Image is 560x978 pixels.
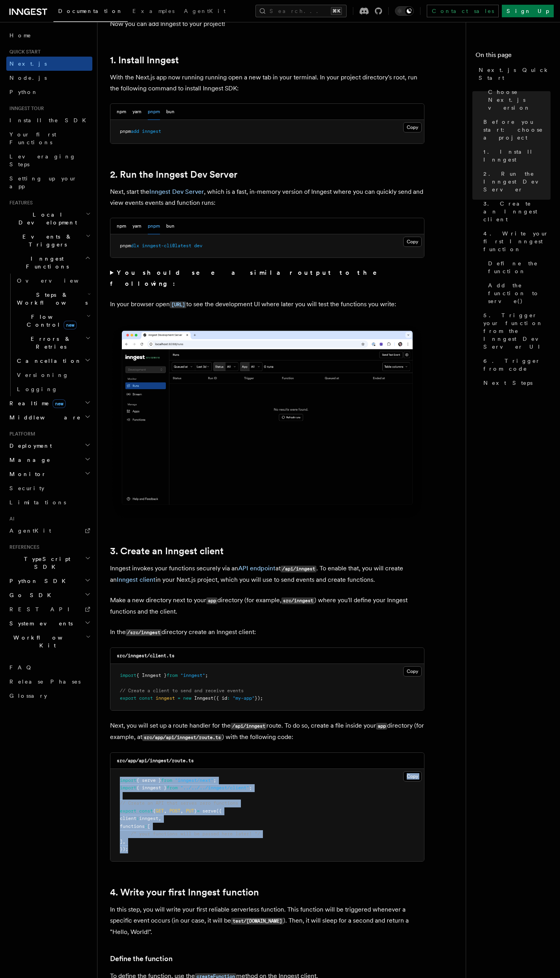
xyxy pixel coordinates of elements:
span: , [180,808,183,814]
a: Node.js [6,71,92,85]
button: Toggle dark mode [395,6,414,16]
p: In the directory create an Inngest client: [110,627,424,638]
span: , [158,816,161,821]
span: , [164,808,167,814]
a: Release Phases [6,675,92,689]
span: Security [9,485,44,491]
span: pnpm [120,129,131,134]
a: Examples [128,2,179,21]
img: Inngest Dev Server's 'Runs' tab with no data [110,323,424,520]
code: src/app/api/inngest/route.ts [142,734,222,741]
span: from [167,785,178,790]
span: Release Phases [9,678,81,685]
button: Python SDK [6,574,92,588]
span: new [64,321,77,329]
code: /api/inngest [231,723,266,730]
a: AgentKit [179,2,230,21]
span: Features [6,200,33,206]
span: : [145,824,147,829]
a: 2. Run the Inngest Dev Server [110,169,237,180]
a: Next Steps [480,376,551,390]
a: REST API [6,602,92,616]
button: Local Development [6,208,92,230]
span: Platform [6,431,35,437]
span: Quick start [6,49,40,55]
a: 4. Write your first Inngest function [110,887,259,898]
button: Errors & Retries [14,332,92,354]
a: Leveraging Steps [6,149,92,171]
span: Middleware [6,414,81,421]
a: Glossary [6,689,92,703]
span: 6. Trigger from code [483,357,551,373]
code: src/inngest [281,597,314,604]
button: bun [166,104,174,120]
span: 5. Trigger your function from the Inngest Dev Server UI [483,311,551,351]
a: 3. Create an Inngest client [480,197,551,226]
span: ; [205,673,208,678]
span: { [153,808,156,814]
code: src/app/api/inngest/route.ts [117,758,194,763]
span: Flow Control [14,313,86,329]
button: Go SDK [6,588,92,602]
span: Go SDK [6,591,56,599]
span: AI [6,516,15,522]
code: [URL] [170,301,186,308]
button: Middleware [6,410,92,425]
span: dev [194,243,202,248]
span: { inngest } [136,785,167,790]
span: 4. Write your first Inngest function [483,230,551,253]
code: /src/inngest [126,629,162,636]
span: : [136,816,139,821]
span: Overview [17,278,98,284]
a: [URL] [170,300,186,308]
span: ; [249,785,252,790]
p: Now you can add Inngest to your project! [110,18,424,29]
span: }); [255,695,263,701]
span: Install the SDK [9,117,91,123]
a: 1. Install Inngest [480,145,551,167]
a: Before you start: choose a project [480,115,551,145]
span: const [139,695,153,701]
span: = [178,695,180,701]
a: Python [6,85,92,99]
span: Inngest Functions [6,255,85,270]
span: Deployment [6,442,52,450]
h4: On this page [476,50,551,63]
a: 5. Trigger your function from the Inngest Dev Server UI [480,308,551,354]
span: Python [9,89,38,95]
a: 1. Install Inngest [110,55,179,66]
span: Versioning [17,372,69,378]
span: Examples [132,8,174,14]
span: ({ [216,808,222,814]
span: Inngest [194,695,213,701]
span: "../../../inngest/client" [180,785,249,790]
button: TypeScript SDK [6,552,92,574]
span: Next.js [9,61,47,67]
span: , [123,839,125,844]
a: Define the function [110,953,173,964]
code: app [376,723,387,730]
span: Define the function [488,259,551,275]
button: Inngest Functions [6,252,92,274]
code: src/inngest/client.ts [117,653,174,658]
span: add [131,129,139,134]
a: Versioning [14,368,92,382]
a: FAQ [6,660,92,675]
p: Next, you will set up a route handler for the route. To do so, create a file inside your director... [110,720,424,743]
span: Steps & Workflows [14,291,88,307]
a: Inngest client [117,576,156,583]
span: Events & Triggers [6,233,86,248]
span: const [139,808,153,814]
button: Flow Controlnew [14,310,92,332]
span: inngest-cli@latest [142,243,191,248]
span: } [194,808,197,814]
span: new [53,399,66,408]
span: { serve } [136,778,161,783]
p: In this step, you will write your first reliable serverless function. This function will be trigg... [110,904,424,938]
span: export [120,695,136,701]
span: serve [202,808,216,814]
span: References [6,544,39,550]
a: 4. Write your first Inngest function [480,226,551,256]
div: Inngest Functions [6,274,92,396]
span: Logging [17,386,58,392]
